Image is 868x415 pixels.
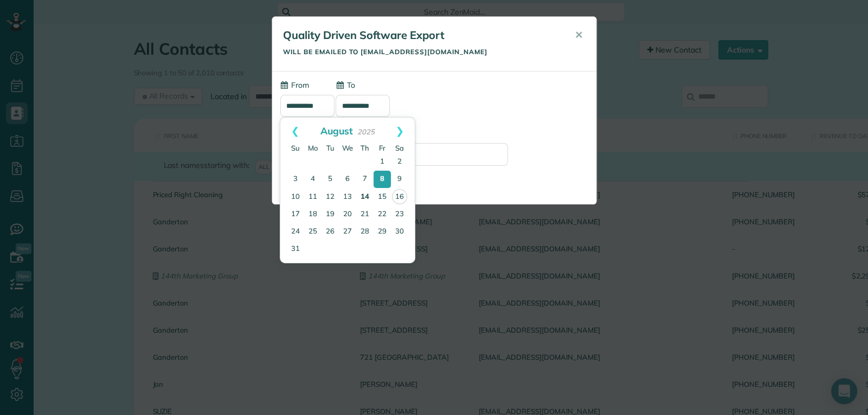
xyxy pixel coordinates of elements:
label: (Optional) Send a copy of this email to: [280,128,588,139]
h5: Will be emailed to [EMAIL_ADDRESS][DOMAIN_NAME] [283,48,560,55]
span: August [320,125,353,137]
span: Thursday [361,144,369,152]
a: 8 [374,171,391,188]
span: Saturday [395,144,404,152]
span: ✕ [575,29,583,41]
a: 29 [374,223,391,241]
a: 16 [392,189,407,204]
label: From [280,80,309,90]
span: Friday [379,144,385,152]
a: 3 [287,171,304,188]
a: 28 [356,223,374,241]
a: 19 [322,206,339,223]
a: Next [385,118,415,145]
h5: Quality Driven Software Export [283,28,560,43]
a: 14 [356,189,374,206]
a: 18 [304,206,322,223]
span: Monday [308,144,318,152]
a: 10 [287,189,304,206]
a: 21 [356,206,374,223]
a: 24 [287,223,304,241]
a: 5 [322,171,339,188]
a: 25 [304,223,322,241]
a: 22 [374,206,391,223]
a: 15 [374,189,391,206]
a: 30 [391,223,408,241]
a: 27 [339,223,356,241]
a: 20 [339,206,356,223]
a: 23 [391,206,408,223]
span: Tuesday [326,144,335,152]
a: 6 [339,171,356,188]
a: Prev [280,118,310,145]
span: 2025 [357,127,375,136]
label: To [336,80,355,90]
a: 31 [287,241,304,258]
a: 26 [322,223,339,241]
a: 9 [391,171,408,188]
a: 17 [287,206,304,223]
a: 4 [304,171,322,188]
a: 1 [374,153,391,171]
a: 12 [322,189,339,206]
a: 2 [391,153,408,171]
a: 11 [304,189,322,206]
span: Wednesday [342,144,353,152]
a: 13 [339,189,356,206]
span: Sunday [291,144,300,152]
a: 7 [356,171,374,188]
